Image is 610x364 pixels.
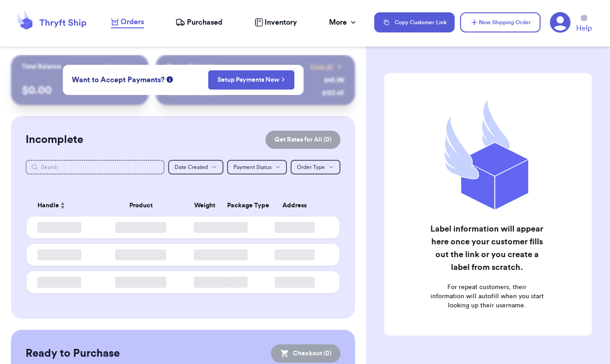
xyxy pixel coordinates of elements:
span: View all [310,62,333,71]
a: Payout [107,62,138,71]
a: Inventory [255,17,297,28]
button: Date Created [168,160,223,174]
span: Inventory [265,17,297,28]
span: Order Type [297,164,325,170]
a: Orders [111,16,144,28]
th: Product [94,195,188,216]
h2: Label information will appear here once your customer fills out the link or you create a label fr... [430,222,545,274]
span: Date Created [175,164,208,170]
a: Setup Payments Now [217,75,285,84]
div: $ 45.99 [324,76,344,85]
a: View all [310,62,344,71]
button: Sort ascending [59,200,66,211]
a: Purchased [175,17,223,28]
button: Get Rates for All (0) [265,131,340,149]
th: Package Type [222,195,255,216]
span: Want to Accept Payments? [72,74,164,85]
span: Help [576,23,592,34]
button: Copy Customer Link [374,12,455,32]
span: Purchased [187,17,223,28]
p: Recent Payments [167,62,217,71]
span: Handle [37,201,59,211]
div: More [329,17,358,28]
th: Address [255,195,339,216]
p: Total Balance [22,62,61,71]
button: New Shipping Order [460,12,541,32]
h2: Incomplete [26,132,83,147]
span: Payment Status [233,164,271,170]
h2: Ready to Purchase [26,346,120,361]
button: Checkout (0) [271,344,340,363]
div: $ 123.45 [322,89,344,98]
button: Order Type [291,160,340,174]
th: Weight [188,195,222,216]
button: Setup Payments Now [208,70,294,90]
span: Payout [107,62,127,71]
span: Orders [121,16,144,27]
a: Help [576,15,592,34]
input: Search [26,160,164,174]
p: $ 0.00 [22,83,138,98]
p: For repeat customers, their information will autofill when you start looking up their username. [430,283,545,310]
button: Payment Status [227,160,287,174]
